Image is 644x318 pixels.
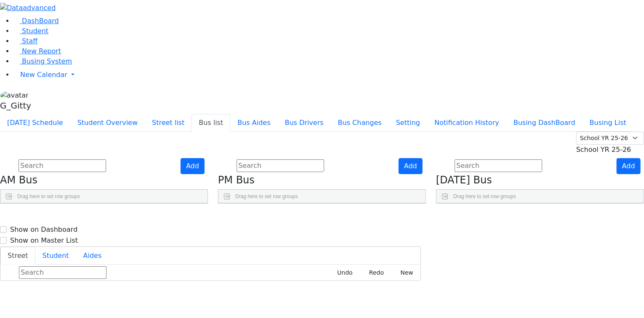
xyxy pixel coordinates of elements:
[20,71,67,79] span: New Calendar
[328,266,357,279] button: Undo
[235,193,298,199] span: Drag here to set row groups
[22,17,59,25] span: DashBoard
[399,158,423,174] button: Add
[0,265,420,281] div: Street
[35,247,76,265] button: Student
[230,114,277,132] button: Bus Aides
[70,114,145,132] button: Student Overview
[360,266,388,279] button: Redo
[10,225,77,235] label: Show on Dashboard
[506,114,583,132] button: Busing DashBoard
[576,146,631,154] span: School YR 25-26
[22,47,61,55] span: New Report
[278,114,331,132] button: Bus Drivers
[13,27,48,35] a: Student
[13,57,72,65] a: Busing System
[13,37,37,45] a: Staff
[19,266,106,279] input: Search
[455,159,542,172] input: Search
[192,114,230,132] button: Bus list
[13,47,61,55] a: New Report
[427,114,506,132] button: Notification History
[19,159,106,172] input: Search
[13,66,644,83] a: New Calendar
[22,57,72,65] span: Busing System
[0,247,35,265] button: Street
[436,174,644,186] h4: [DATE] Bus
[10,236,78,246] label: Show on Master List
[17,193,80,199] span: Drag here to set row groups
[391,266,417,279] button: New
[617,158,641,174] button: Add
[331,114,389,132] button: Bus Changes
[22,37,37,45] span: Staff
[76,247,109,265] button: Aides
[237,159,324,172] input: Search
[22,27,48,35] span: Student
[145,114,192,132] button: Street list
[181,158,205,174] button: Add
[13,17,59,25] a: DashBoard
[389,114,427,132] button: Setting
[218,174,426,186] h4: PM Bus
[453,193,516,199] span: Drag here to set row groups
[583,114,633,132] button: Busing List
[576,132,644,145] select: Default select example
